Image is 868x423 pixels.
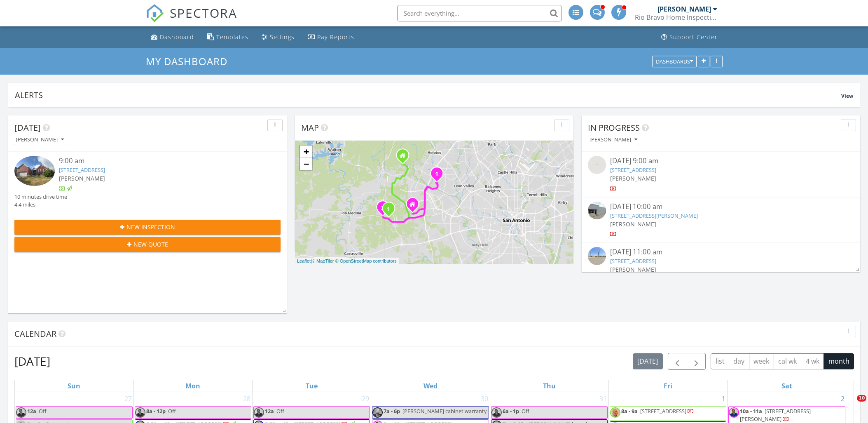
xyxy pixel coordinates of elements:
button: Previous month [668,353,687,370]
div: [DATE] 10:00 am [610,202,832,212]
a: Settings [258,30,298,45]
button: day [729,353,749,369]
a: [DATE] 9:00 am [STREET_ADDRESS] [PERSON_NAME] [588,156,854,193]
button: week [749,353,774,369]
span: In Progress [588,122,640,133]
img: eddiegonzalez.jpg [729,407,739,418]
a: Monday [184,380,202,392]
div: [PERSON_NAME] [590,137,637,143]
button: New Quote [14,237,281,252]
a: [STREET_ADDRESS] [59,166,105,174]
a: Go to July 30, 2025 [479,392,490,405]
a: Wednesday [422,380,439,392]
button: month [824,353,854,369]
a: Thursday [541,380,557,392]
div: Support Center [669,33,718,41]
span: New Inspection [126,223,175,231]
span: [PERSON_NAME] [610,266,656,273]
span: [PERSON_NAME] cabinet warranty [402,407,487,415]
span: 10 [857,395,866,402]
button: [PERSON_NAME] [14,134,66,146]
a: [STREET_ADDRESS][PERSON_NAME] [610,212,698,219]
div: 10 minutes drive time [14,193,67,201]
div: [DATE] 11:00 am [610,247,832,257]
span: Off [168,407,176,415]
span: SPECTORA [170,4,237,21]
a: Sunday [66,380,82,392]
button: [PERSON_NAME] [588,134,639,146]
button: [DATE] [633,353,663,369]
div: Alerts [15,89,841,101]
a: 8a - 9a [STREET_ADDRESS] [621,407,694,415]
a: Go to July 27, 2025 [123,392,133,405]
iframe: Intercom live chat [840,395,860,415]
a: Pay Reports [304,30,358,45]
a: Dashboard [147,30,197,45]
a: © OpenStreetMap contributors [335,258,397,263]
h2: [DATE] [14,353,50,369]
span: 12a [265,407,274,415]
span: New Quote [133,240,168,249]
div: Dashboard [160,33,194,41]
a: Zoom in [300,146,312,158]
button: list [711,353,729,369]
a: Support Center [658,30,721,45]
span: Map [301,122,319,133]
span: 8a - 9a [621,407,638,415]
img: eddiegonzalez.jpg [254,407,264,418]
div: Rio Bravo Home Inspections [635,13,717,21]
div: Dashboards [656,59,693,64]
button: Dashboards [652,56,697,67]
a: Zoom out [300,158,312,170]
img: streetview [588,156,606,174]
img: streetview [588,247,606,265]
span: [PERSON_NAME] [59,174,105,182]
a: 10a - 11a [STREET_ADDRESS][PERSON_NAME] [740,407,811,423]
img: img_6239.jpg [372,407,383,418]
span: Off [39,407,47,415]
span: 10a - 11a [740,407,762,415]
img: eddiegonzalez.jpg [135,407,145,418]
span: [STREET_ADDRESS][PERSON_NAME] [740,407,811,423]
img: streetview [588,202,606,220]
a: 8a - 9a [STREET_ADDRESS] [610,406,726,421]
span: [PERSON_NAME] [610,174,656,182]
a: [DATE] 10:00 am [STREET_ADDRESS][PERSON_NAME] [PERSON_NAME] [588,202,854,238]
div: 13558 Ailey Knoll, San Antonio TX 78254 [402,155,407,160]
i: 1 [387,206,390,212]
button: New Inspection [14,220,281,235]
a: Leaflet [297,258,311,263]
div: 6110 Cliffbrier Dr, San Antonio, TX 78250 [437,173,442,178]
div: [PERSON_NAME] [657,5,711,13]
a: SPECTORA [146,11,237,28]
a: [STREET_ADDRESS] [610,257,656,265]
a: Saturday [780,380,794,392]
button: 4 wk [801,353,824,369]
a: Go to July 28, 2025 [241,392,252,405]
button: Next month [687,353,706,370]
span: [DATE] [14,122,41,133]
img: The Best Home Inspection Software - Spectora [146,4,164,22]
span: 6a - 1p [503,407,519,415]
i: 1 [435,171,438,177]
img: eddiegonzalez.jpg [16,407,26,418]
input: Search everything... [397,5,562,21]
a: My Dashboard [146,54,234,68]
span: 12a [27,407,36,415]
span: Off [276,407,284,415]
div: Settings [270,33,295,41]
div: [DATE] 9:00 am [610,156,832,166]
div: 5032 Bright Bluff, San Antonio TX 78253 [412,204,417,209]
a: 9:00 am [STREET_ADDRESS] [PERSON_NAME] 10 minutes drive time 4.4 miles [14,156,281,209]
span: Off [522,407,529,415]
div: 9:00 am [59,156,259,166]
a: Go to July 29, 2025 [360,392,371,405]
div: 4.4 miles [14,201,67,209]
a: Go to August 1, 2025 [720,392,727,405]
div: [PERSON_NAME] [16,137,64,143]
div: Templates [216,33,248,41]
img: brad.jpg [610,407,620,418]
a: Tuesday [304,380,319,392]
img: eddiegonzalez.jpg [491,407,502,418]
a: Friday [662,380,674,392]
